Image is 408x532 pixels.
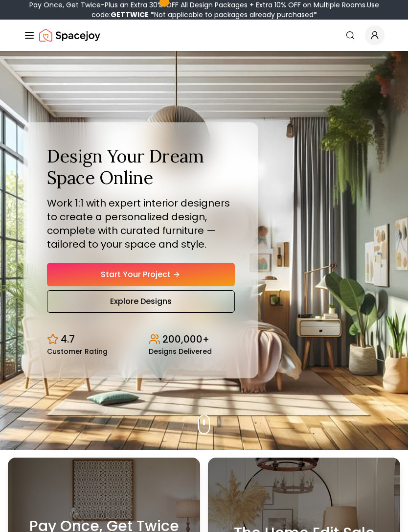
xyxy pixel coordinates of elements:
[39,25,100,45] img: Spacejoy Logo
[47,146,235,188] h1: Design Your Dream Space Online
[47,290,235,313] a: Explore Designs
[39,25,100,45] a: Spacejoy
[111,10,149,20] b: GETTWICE
[47,324,235,355] div: Design stats
[47,196,235,251] p: Work 1:1 with expert interior designers to create a personalized design, complete with curated fu...
[47,348,108,355] small: Customer Rating
[149,348,212,355] small: Designs Delivered
[162,332,209,346] p: 200,000+
[61,332,75,346] p: 4.7
[149,10,317,20] span: *Not applicable to packages already purchased*
[47,263,235,286] a: Start Your Project
[23,20,385,51] nav: Global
